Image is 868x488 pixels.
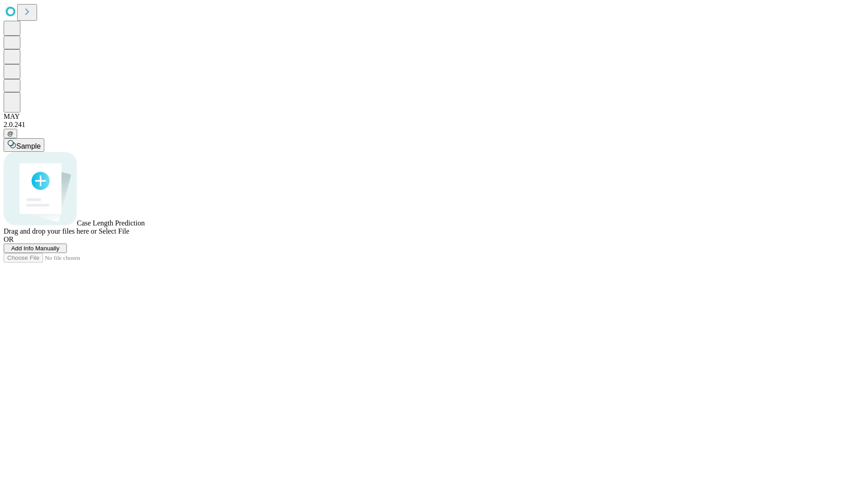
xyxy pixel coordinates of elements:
button: Add Info Manually [4,244,67,253]
span: Select File [99,227,129,235]
span: Sample [16,142,41,150]
div: 2.0.241 [4,121,864,129]
button: Sample [4,138,44,152]
span: Case Length Prediction [77,219,145,227]
span: Drag and drop your files here or [4,227,97,235]
button: @ [4,129,17,138]
span: OR [4,235,14,243]
div: MAY [4,113,864,121]
span: Add Info Manually [11,245,60,252]
span: @ [7,130,14,137]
